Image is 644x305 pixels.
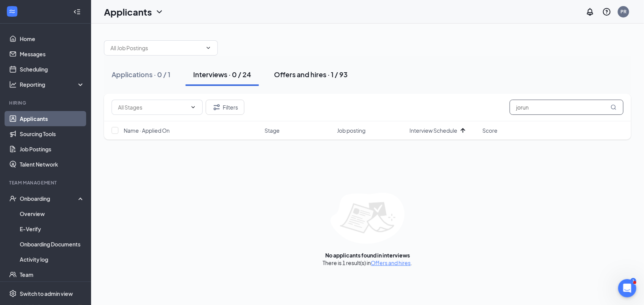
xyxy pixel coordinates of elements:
a: Activity log [20,252,85,267]
svg: Analysis [9,81,17,88]
svg: ChevronDown [205,45,211,51]
iframe: Intercom live chat [618,279,636,297]
div: No applicants found in interviews [325,251,410,259]
a: Talent Network [20,157,85,172]
div: Applications · 0 / 1 [112,70,170,79]
svg: ChevronDown [190,104,196,110]
div: Interviews · 0 / 24 [193,70,251,79]
div: Switch to admin view [20,290,73,297]
div: Hiring [9,100,83,106]
div: 1 [630,278,636,284]
svg: MagnifyingGlass [611,104,617,110]
a: Team [20,267,85,282]
a: Applicants [20,111,85,126]
svg: Collapse [73,8,81,16]
a: Overview [20,206,85,221]
input: Search in interviews [510,100,624,115]
a: Onboarding Documents [20,237,85,252]
div: Reporting [20,81,85,88]
svg: Settings [9,290,17,297]
div: Offers and hires · 1 / 93 [274,70,348,79]
img: empty-state [331,193,405,244]
h1: Applicants [104,5,152,18]
svg: Filter [212,103,221,112]
span: Score [482,127,498,134]
span: Stage [265,127,280,134]
a: Offers and hires [371,259,411,266]
span: Interview Schedule [410,127,458,134]
div: Onboarding [20,195,78,202]
svg: WorkstreamLogo [8,8,16,15]
svg: ChevronDown [155,7,164,16]
svg: UserCheck [9,195,17,202]
a: E-Verify [20,221,85,237]
input: All Stages [118,103,187,111]
a: Home [20,31,85,46]
svg: Notifications [586,7,595,16]
button: Filter Filters [206,100,244,115]
span: Job posting [337,127,365,134]
svg: ArrowUp [458,126,468,135]
a: Scheduling [20,62,85,77]
div: Team Management [9,180,83,186]
a: Sourcing Tools [20,126,85,141]
input: All Job Postings [110,44,202,52]
a: Job Postings [20,141,85,157]
div: PR [620,8,627,15]
span: Name · Applied On [124,127,170,134]
svg: QuestionInfo [602,7,611,16]
a: Messages [20,46,85,62]
div: There is 1 result(s) in . [323,259,413,267]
